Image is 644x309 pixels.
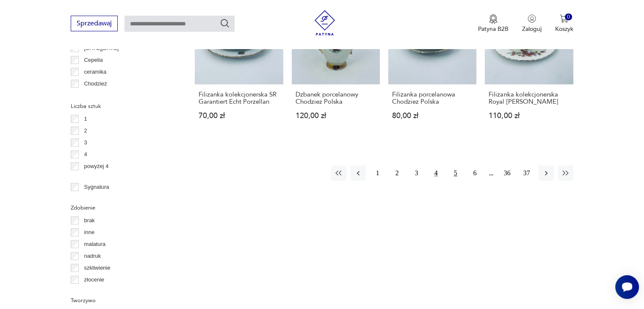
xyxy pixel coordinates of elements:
button: Patyna B2B [478,14,509,33]
p: inne [84,228,95,237]
p: złocenie [84,275,105,284]
p: Ćmielów [84,91,105,100]
p: Koszyk [555,25,573,33]
p: Patyna B2B [478,25,509,33]
button: 6 [467,166,483,181]
p: brak [84,216,95,225]
p: 3 [84,138,87,147]
a: Ikona medaluPatyna B2B [478,14,509,33]
div: 0 [565,14,572,21]
p: 2 [84,126,87,135]
button: 3 [409,166,424,181]
p: szkliwienie [84,263,111,273]
button: 37 [519,166,534,181]
p: Sygnatura [84,182,109,192]
p: 4 [84,150,87,159]
p: ceramika [84,67,107,77]
button: Zaloguj [522,14,542,33]
img: Ikona koszyka [560,14,568,23]
button: 36 [500,166,515,181]
button: 4 [428,166,444,181]
p: Zdobienie [71,203,174,212]
h3: Filizanka kolekcjonerska SR Garantiert Echt Porzellan [199,91,279,105]
h3: Filiżanka kolekcjonerska Royal [PERSON_NAME] [489,91,569,105]
h3: Dzbanek porcelanowy Chodziez Polska [296,91,376,105]
p: powyżej 4 [84,162,109,171]
p: Liczba sztuk [71,102,174,111]
a: Sprzedawaj [71,21,118,27]
p: Zaloguj [522,25,542,33]
p: Chodzież [84,79,107,88]
button: 2 [390,166,405,181]
p: Cepelia [84,55,103,65]
p: 120,00 zł [296,112,376,119]
img: Ikonka użytkownika [528,14,536,23]
iframe: Smartsupp widget button [615,275,639,299]
img: Ikona medalu [489,14,498,24]
p: malatura [84,240,106,249]
p: 1 [84,114,87,124]
button: 5 [448,166,463,181]
p: 80,00 zł [392,112,473,119]
h3: Filiżanka porcelanowa Chodziez Polska [392,91,473,105]
button: 0Koszyk [555,14,573,33]
img: Patyna - sklep z meblami i dekoracjami vintage [312,10,337,36]
p: nadruk [84,251,101,261]
p: Tworzywo [71,296,174,305]
button: Szukaj [220,18,230,28]
button: 1 [370,166,385,181]
button: Sprzedawaj [71,16,118,31]
p: 110,00 zł [489,112,569,119]
p: 70,00 zł [199,112,279,119]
